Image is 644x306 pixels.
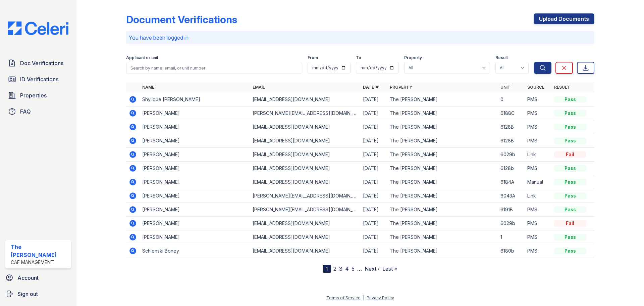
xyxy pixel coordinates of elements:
div: Pass [554,206,586,213]
a: FAQ [5,105,71,118]
td: PMS [525,244,551,258]
td: [DATE] [360,120,387,134]
div: Pass [554,248,586,254]
a: ID Verifications [5,73,71,86]
td: PMS [525,162,551,175]
span: … [357,265,362,273]
span: FAQ [20,107,31,116]
a: Sign out [3,287,74,301]
a: Email [253,85,265,90]
td: [DATE] [360,148,387,162]
td: [PERSON_NAME][EMAIL_ADDRESS][DOMAIN_NAME] [250,189,360,203]
div: Pass [554,165,586,172]
a: Date ▼ [363,85,379,90]
div: | [363,295,364,300]
td: Link [525,148,551,162]
td: [DATE] [360,162,387,175]
a: Account [3,271,74,285]
td: Shylique [PERSON_NAME] [140,93,250,106]
td: The [PERSON_NAME] [387,203,497,217]
a: Properties [5,89,71,102]
a: Next › [365,265,380,272]
td: The [PERSON_NAME] [387,134,497,148]
td: The [PERSON_NAME] [387,230,497,244]
td: [DATE] [360,106,387,120]
td: The [PERSON_NAME] [387,175,497,189]
td: Schlenski Boney [140,244,250,258]
input: Search by name, email, or unit number [126,62,302,74]
td: [EMAIL_ADDRESS][DOMAIN_NAME] [250,217,360,230]
td: 6191B [498,203,525,217]
div: Pass [554,96,586,103]
div: Pass [554,110,586,117]
a: 3 [339,265,342,272]
td: [PERSON_NAME][EMAIL_ADDRESS][DOMAIN_NAME] [250,203,360,217]
td: [EMAIL_ADDRESS][DOMAIN_NAME] [250,162,360,175]
div: Document Verifications [126,13,237,26]
a: Privacy Policy [367,295,394,300]
div: The [PERSON_NAME] [11,243,68,259]
td: [DATE] [360,203,387,217]
label: From [308,55,318,60]
td: The [PERSON_NAME] [387,189,497,203]
td: [DATE] [360,230,387,244]
a: Property [390,85,412,90]
div: Fail [554,151,586,158]
a: Name [142,85,154,90]
td: [DATE] [360,134,387,148]
td: [DATE] [360,189,387,203]
td: [DATE] [360,217,387,230]
a: Result [554,85,570,90]
td: [PERSON_NAME] [140,189,250,203]
div: Fail [554,220,586,227]
td: Link [525,189,551,203]
td: 0 [498,93,525,106]
td: [PERSON_NAME] [140,148,250,162]
td: PMS [525,230,551,244]
td: 6029b [498,217,525,230]
td: The [PERSON_NAME] [387,244,497,258]
img: CE_Logo_Blue-a8612792a0a2168367f1c8372b55b34899dd931a85d93a1a3d3e32e68fde9ad4.png [3,21,74,35]
td: Manual [525,175,551,189]
td: 6043A [498,189,525,203]
td: [EMAIL_ADDRESS][DOMAIN_NAME] [250,93,360,106]
a: Upload Documents [534,13,594,24]
td: [EMAIL_ADDRESS][DOMAIN_NAME] [250,244,360,258]
td: [PERSON_NAME] [140,217,250,230]
label: Property [404,55,422,60]
label: Applicant or unit [126,55,158,60]
span: Doc Verifications [20,59,63,67]
td: [DATE] [360,93,387,106]
td: The [PERSON_NAME] [387,93,497,106]
td: [PERSON_NAME] [140,175,250,189]
td: 1 [498,230,525,244]
td: [PERSON_NAME] [140,134,250,148]
td: 6128B [498,120,525,134]
label: Result [495,55,508,60]
td: [DATE] [360,244,387,258]
a: Terms of Service [326,295,361,300]
a: 5 [352,265,355,272]
td: [EMAIL_ADDRESS][DOMAIN_NAME] [250,134,360,148]
a: Unit [500,85,511,90]
td: [EMAIL_ADDRESS][DOMAIN_NAME] [250,230,360,244]
div: Pass [554,137,586,144]
a: Doc Verifications [5,56,71,70]
td: 6128B [498,134,525,148]
a: 4 [345,265,349,272]
td: 6180b [498,244,525,258]
td: 6029b [498,148,525,162]
td: [DATE] [360,175,387,189]
td: [PERSON_NAME] [140,230,250,244]
span: Account [17,274,39,282]
td: 6128b [498,162,525,175]
td: PMS [525,203,551,217]
span: Properties [20,91,47,99]
span: ID Verifications [20,75,58,83]
td: The [PERSON_NAME] [387,217,497,230]
label: To [356,55,361,60]
td: [EMAIL_ADDRESS][DOMAIN_NAME] [250,175,360,189]
td: The [PERSON_NAME] [387,106,497,120]
td: PMS [525,217,551,230]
